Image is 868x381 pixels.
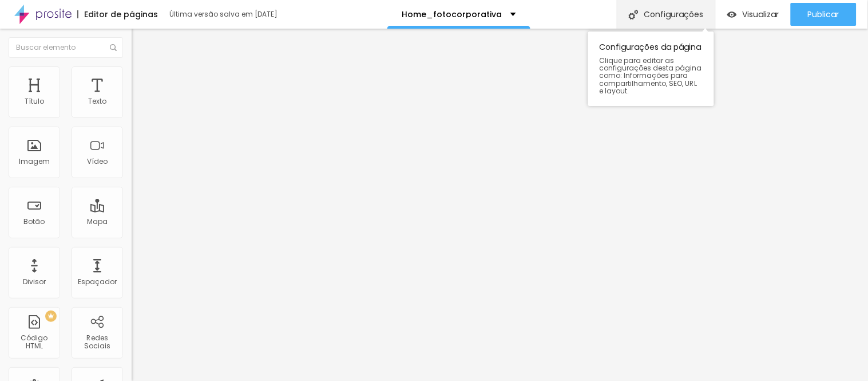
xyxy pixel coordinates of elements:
img: Icone [629,10,639,19]
div: Imagem [19,158,50,166]
div: Texto [88,97,106,105]
span: Publicar [808,10,839,19]
img: Icone [110,44,117,51]
img: view-1.svg [727,10,737,19]
button: Visualizar [716,3,791,26]
div: Redes Sociais [74,334,120,351]
p: Home_fotocorporativa [402,10,502,18]
iframe: Editor [132,29,868,381]
div: Título [25,97,44,105]
div: Botão [24,218,45,226]
div: Configurações da página [588,32,714,106]
button: Publicar [791,3,857,26]
div: Código HTML [11,334,57,351]
div: Editor de páginas [77,10,158,18]
div: Vídeo [87,158,108,166]
div: Última versão salva em [DATE] [169,11,301,18]
span: Clique para editar as configurações desta página como: Informações para compartilhamento, SEO, UR... [600,57,703,95]
div: Mapa [87,218,108,226]
input: Buscar elemento [9,37,123,58]
span: Visualizar [743,10,779,19]
div: Divisor [23,278,46,286]
div: Espaçador [78,278,117,286]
